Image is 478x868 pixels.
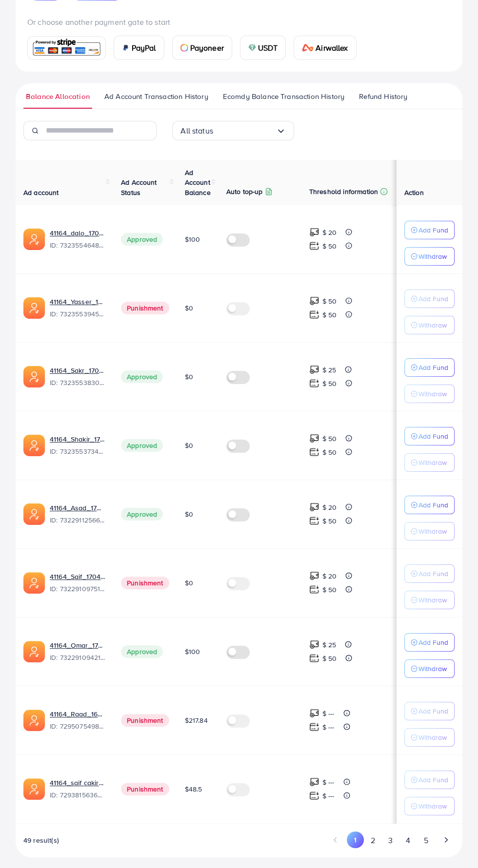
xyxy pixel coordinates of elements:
a: 41164_Sakr_1705147778994 [50,366,105,375]
span: Ad Account Balance [185,168,211,197]
img: card [180,44,188,52]
p: Add Fund [418,362,448,373]
button: Add Fund [404,221,455,239]
img: top-up amount [309,378,319,388]
p: Add Fund [418,637,448,648]
button: Add Fund [404,427,455,445]
button: Add Fund [404,496,455,514]
button: Add Fund [404,633,455,652]
span: Balance Allocation [26,91,90,102]
img: ic-ads-acc.e4c84228.svg [23,297,45,319]
button: Add Fund [404,564,455,583]
a: 41164_Yasser_1705147799462 [50,297,105,307]
a: 41164_Omar_1704998087649 [50,640,105,650]
p: Add Fund [418,430,448,442]
img: top-up amount [309,571,319,581]
img: top-up amount [309,433,319,444]
img: card [122,44,130,52]
a: card [27,36,106,60]
p: $ --- [322,721,335,733]
div: <span class='underline'>41164_dalo_1705147980455</span></br>7323554648424759297 [50,228,105,251]
span: Punishment [121,783,169,795]
a: cardPayPal [114,36,164,60]
div: <span class='underline'>41164_Sakr_1705147778994</span></br>7323553830405455873 [50,366,105,388]
img: top-up amount [309,639,319,650]
p: $ 25 [322,364,337,376]
span: Payoneer [190,42,224,54]
p: Threshold information [309,186,378,197]
a: cardPayoneer [172,36,232,60]
p: Withdraw [418,457,447,468]
img: ic-ads-acc.e4c84228.svg [23,366,45,387]
button: Withdraw [404,797,455,815]
button: Add Fund [404,289,455,308]
img: top-up amount [309,584,319,595]
span: ID: 7323553945044090882 [50,309,105,319]
span: ID: 7323554648424759297 [50,240,105,250]
span: Ad account [23,188,59,197]
p: $ 20 [322,227,337,238]
img: top-up amount [309,296,319,306]
img: top-up amount [309,447,319,457]
p: $ 50 [322,309,337,321]
p: $ 50 [322,378,337,389]
span: ID: 7322910975102009345 [50,584,105,594]
img: top-up amount [309,365,319,375]
img: ic-ads-acc.e4c84228.svg [23,710,45,731]
p: $ 50 [322,295,337,307]
button: Withdraw [404,591,455,609]
p: $ 50 [322,515,337,527]
span: ID: 7293815636324024321 [50,790,105,800]
img: top-up amount [309,722,319,732]
p: $ 20 [322,502,337,513]
p: Withdraw [418,663,447,675]
span: Refund History [359,91,407,102]
img: card [302,44,314,52]
p: $ --- [322,708,335,719]
p: Withdraw [418,800,447,812]
div: <span class='underline'>41164_Asad_1704998163628</span></br>7322911256606900225 [50,503,105,525]
a: 41164_Asad_1704998163628 [50,503,105,513]
span: $0 [185,509,193,519]
div: <span class='underline'>41164_Yasser_1705147799462</span></br>7323553945044090882 [50,297,105,319]
a: cardUSDT [240,36,286,60]
ul: Pagination [327,831,455,849]
iframe: Chat [437,824,471,861]
img: top-up amount [309,708,319,718]
span: $0 [185,303,193,313]
button: Withdraw [404,659,455,678]
p: Add Fund [418,774,448,786]
img: top-up amount [309,777,319,787]
button: Withdraw [404,728,455,747]
button: Go to page 1 [347,831,364,848]
span: Approved [121,508,163,521]
span: 49 result(s) [23,835,59,845]
img: ic-ads-acc.e4c84228.svg [23,229,45,250]
p: Withdraw [418,732,447,743]
button: Go to page 4 [399,831,417,849]
span: $48.5 [185,784,202,794]
p: $ 50 [322,446,337,458]
p: Auto top-up [226,186,263,197]
span: $100 [185,234,200,244]
img: ic-ads-acc.e4c84228.svg [23,435,45,456]
button: Add Fund [404,358,455,377]
span: All status [180,123,213,138]
p: Withdraw [418,594,447,606]
p: $ --- [322,776,335,788]
a: 41164_dalo_1705147980455 [50,228,105,238]
p: Add Fund [418,705,448,717]
p: $ 50 [322,240,337,252]
a: 41164_saif cakir_1698223812157 [50,778,105,788]
p: Add Fund [418,293,448,305]
a: cardAirwallex [294,36,356,60]
span: Ad Account Status [121,177,157,197]
div: <span class='underline'>41164_Shakir_1705147746585</span></br>7323553734024347650 [50,434,105,457]
img: top-up amount [309,516,319,526]
span: Ad Account Transaction History [104,91,208,102]
img: top-up amount [309,227,319,237]
p: $ 50 [322,653,337,664]
p: Or choose another payment gate to start [27,16,451,28]
span: ID: 7322911256606900225 [50,515,105,525]
p: Withdraw [418,525,447,537]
